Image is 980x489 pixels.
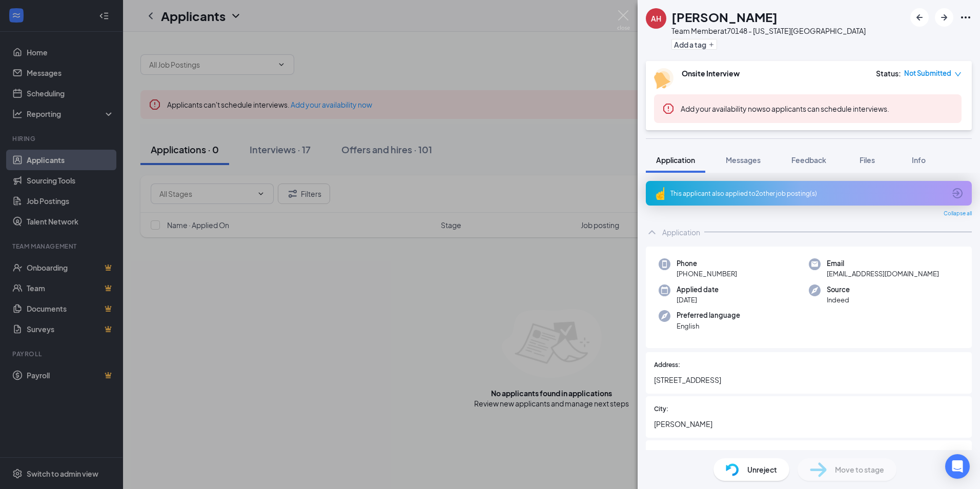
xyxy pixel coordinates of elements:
[944,210,972,218] span: Collapse all
[935,8,953,27] button: ArrowRight
[726,155,761,165] span: Messages
[681,104,762,114] button: Add your availability now
[677,321,740,331] span: English
[670,189,945,198] div: This applicant also applied to 2 other job posting(s)
[646,226,658,238] svg: ChevronUp
[654,404,668,414] span: City:
[791,155,826,165] span: Feedback
[654,418,964,430] span: [PERSON_NAME]
[747,464,777,475] span: Unreject
[654,374,964,385] span: [STREET_ADDRESS]
[671,8,778,26] h1: [PERSON_NAME]
[913,11,926,24] svg: ArrowLeftNew
[671,39,717,50] button: PlusAdd a tag
[682,69,740,78] b: Onsite Interview
[951,187,964,199] svg: ArrowCircle
[827,258,939,269] span: Email
[681,104,889,113] span: so applicants can schedule interviews.
[656,155,695,165] span: Application
[662,103,675,115] svg: Error
[827,284,850,295] span: Source
[677,310,740,320] span: Preferred language
[904,68,951,78] span: Not Submitted
[912,155,926,165] span: Info
[654,360,680,370] span: Address:
[651,13,661,24] div: AH
[954,71,962,78] span: down
[827,269,939,279] span: [EMAIL_ADDRESS][DOMAIN_NAME]
[959,11,972,24] svg: Ellipses
[677,295,719,305] span: [DATE]
[938,11,950,24] svg: ArrowRight
[671,26,866,36] div: Team Member at 70148 - [US_STATE][GEOGRAPHIC_DATA]
[677,284,719,295] span: Applied date
[835,464,884,475] span: Move to stage
[876,68,901,78] div: Status :
[654,449,672,458] span: State:
[662,227,700,237] div: Application
[945,454,970,479] div: Open Intercom Messenger
[910,8,929,27] button: ArrowLeftNew
[860,155,875,165] span: Files
[827,295,850,305] span: Indeed
[708,42,714,48] svg: Plus
[677,258,737,269] span: Phone
[677,269,737,279] span: [PHONE_NUMBER]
